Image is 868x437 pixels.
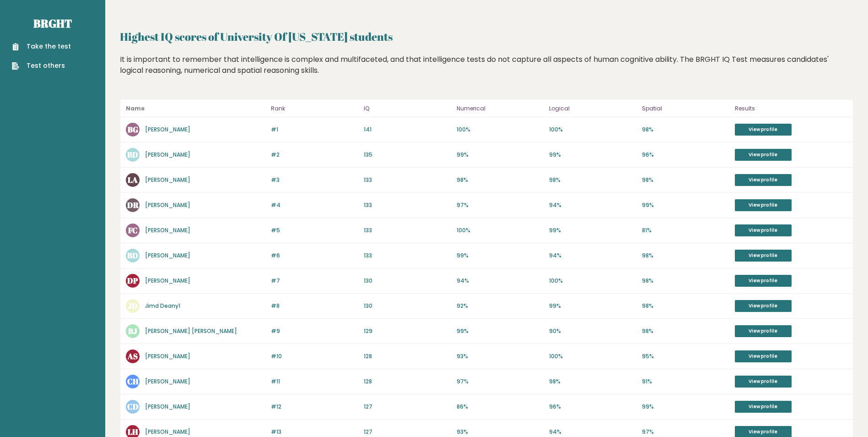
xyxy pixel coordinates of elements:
a: [PERSON_NAME] [145,403,190,410]
p: #6 [271,251,358,260]
p: 130 [364,302,451,310]
p: 141 [364,126,451,134]
p: 98% [642,327,729,335]
a: Brght [33,16,72,31]
text: LA [128,175,138,185]
p: 94% [549,201,636,209]
h2: Highest IQ scores of University Of [US_STATE] students [120,28,853,45]
p: 100% [457,126,544,134]
p: 128 [364,352,451,361]
a: [PERSON_NAME] [145,201,190,209]
a: Test others [12,61,71,71]
div: It is important to remember that intelligence is complex and multifaceted, and that intelligence ... [120,54,853,90]
p: 98% [457,176,544,184]
p: 99% [457,251,544,260]
a: [PERSON_NAME] [145,277,190,284]
a: [PERSON_NAME] [PERSON_NAME] [145,327,237,335]
p: 100% [549,352,636,361]
p: 97% [457,377,544,386]
p: #9 [271,327,358,335]
p: 133 [364,226,451,235]
p: 99% [549,151,636,159]
p: 98% [642,302,729,310]
p: 96% [642,151,729,159]
b: Name [126,104,145,112]
text: JD [128,300,138,311]
a: View profile [735,376,792,388]
text: BG [128,124,138,135]
p: 93% [457,428,544,436]
p: Spatial [642,103,729,114]
p: 99% [642,201,729,209]
text: DP [127,275,138,286]
text: BJ [128,326,137,336]
a: View profile [735,350,792,362]
a: View profile [735,199,792,211]
p: 92% [457,302,544,310]
p: #7 [271,277,358,285]
p: 129 [364,327,451,335]
p: IQ [364,103,451,114]
p: 94% [549,251,636,260]
a: View profile [735,325,792,337]
a: View profile [735,174,792,186]
p: #13 [271,428,358,436]
p: Logical [549,103,636,114]
p: 99% [457,151,544,159]
p: Numerical [457,103,544,114]
text: BD [127,250,138,261]
p: 133 [364,251,451,260]
p: #3 [271,176,358,184]
p: 81% [642,226,729,235]
a: View profile [735,275,792,287]
a: View profile [735,149,792,161]
p: #4 [271,201,358,209]
p: #2 [271,151,358,159]
a: View profile [735,300,792,312]
a: [PERSON_NAME] [145,251,190,259]
p: #10 [271,352,358,361]
p: 86% [457,403,544,411]
p: 98% [642,251,729,260]
p: 98% [642,126,729,134]
a: [PERSON_NAME] [145,126,190,133]
p: 95% [642,352,729,361]
p: #5 [271,226,358,235]
p: 91% [642,377,729,386]
a: View profile [735,224,792,236]
a: [PERSON_NAME] [145,428,190,436]
text: LH [128,426,138,437]
a: Take the test [12,42,71,51]
p: 94% [549,428,636,436]
p: 98% [549,377,636,386]
p: 94% [457,277,544,285]
p: 99% [457,327,544,335]
text: DR [127,200,139,210]
text: FC [128,225,138,235]
a: View profile [735,124,792,136]
p: #11 [271,377,358,386]
text: CD [127,401,139,412]
p: 98% [549,176,636,184]
p: Results [735,103,847,114]
a: View profile [735,401,792,413]
a: [PERSON_NAME] [145,151,190,158]
p: 100% [549,126,636,134]
a: Jimd Deany1 [145,302,180,310]
a: [PERSON_NAME] [145,352,190,360]
p: 99% [642,403,729,411]
p: 127 [364,428,451,436]
p: 100% [549,277,636,285]
text: BD [127,149,138,160]
p: 133 [364,176,451,184]
p: 100% [457,226,544,235]
p: 127 [364,403,451,411]
p: Rank [271,103,358,114]
p: 97% [457,201,544,209]
a: [PERSON_NAME] [145,377,190,385]
text: CH [127,376,139,387]
p: #8 [271,302,358,310]
a: View profile [735,250,792,262]
p: #1 [271,126,358,134]
a: [PERSON_NAME] [145,226,190,234]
